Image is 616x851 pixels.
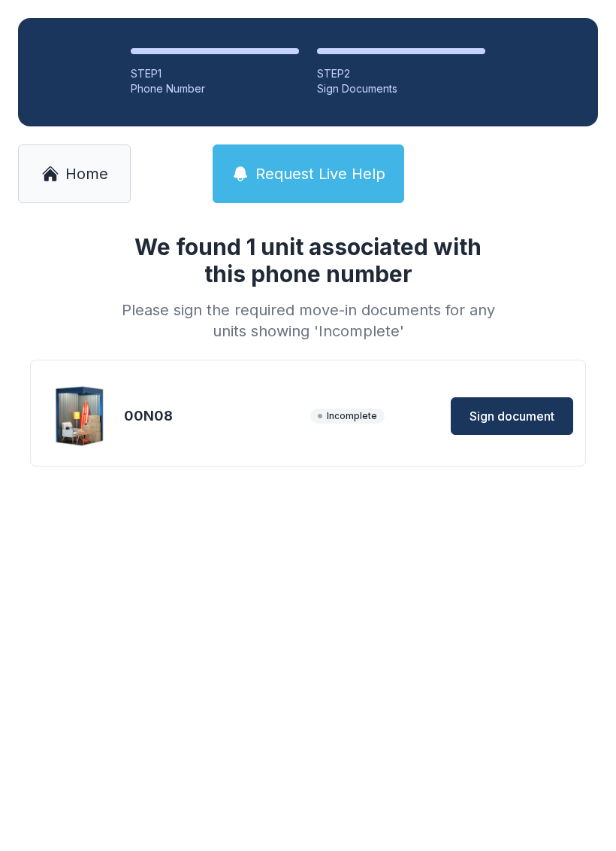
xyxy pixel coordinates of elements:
div: Phone Number [131,81,299,96]
div: Sign Documents [317,81,485,96]
div: STEP 1 [131,66,299,81]
h1: We found 1 unit associated with this phone number [116,233,500,287]
div: STEP 2 [317,66,485,81]
div: Please sign the required move-in documents for any units showing 'Incomplete' [116,299,500,342]
span: Sign document [470,407,554,425]
span: Home [65,163,108,184]
div: 00N08 [124,406,304,427]
span: Incomplete [310,409,385,424]
span: Request Live Help [255,163,385,184]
